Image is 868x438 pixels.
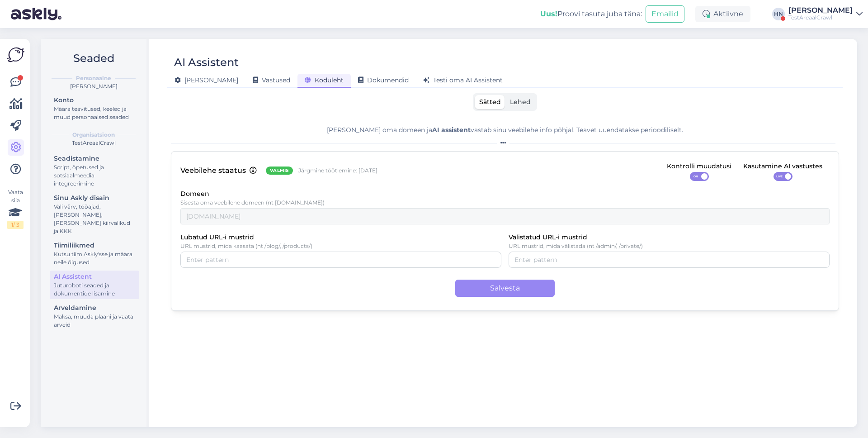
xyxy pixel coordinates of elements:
span: Vastused [253,76,290,84]
p: Sisesta oma veebilehe domeen (nt [DOMAIN_NAME]) [180,200,830,206]
a: ArveldamineMaksa, muuda plaani ja vaata arveid [50,302,139,330]
p: URL mustrid, mida välistada (nt /admin/, /private/) [509,243,830,249]
div: Vali värv, tööajad, [PERSON_NAME], [PERSON_NAME] kiirvalikud ja KKK [54,203,135,235]
div: Tiimiliikmed [54,241,135,250]
span: Sätted [479,98,501,106]
button: Salvesta [455,280,555,297]
div: Maksa, muuda plaani ja vaata arveid [54,313,135,329]
a: Sinu Askly disainVali värv, tööajad, [PERSON_NAME], [PERSON_NAME] kiirvalikud ja KKK [50,192,139,237]
span: Koduleht [305,76,344,84]
img: Askly Logo [7,46,24,63]
b: Personaalne [76,74,111,82]
div: Kasutamine AI vastustes [743,162,822,171]
div: AI Assistent [174,54,239,71]
input: Enter pattern [514,255,824,265]
span: LIVE [774,172,785,181]
p: Järgmine töötlemine: [DATE] [298,167,377,175]
span: Valmis [270,167,289,174]
b: Uus! [540,10,557,18]
a: [PERSON_NAME]TestAreaalCrawl [788,7,863,21]
div: 1 / 3 [7,221,24,229]
div: Määra teavitused, keeled ja muud personaalsed seaded [54,105,135,121]
div: Kontrolli muudatusi [667,162,731,171]
div: Sinu Askly disain [54,193,135,203]
div: HN [772,8,785,20]
div: [PERSON_NAME] [788,7,853,14]
div: AI Assistent [54,272,135,281]
b: AI assistent [432,126,471,134]
label: Lubatud URL-i mustrid [180,233,254,243]
div: TestAreaalCrawl [788,14,853,21]
div: [PERSON_NAME] oma domeen ja vastab sinu veebilehe info põhjal. Teavet uuendatakse perioodiliselt. [171,125,839,135]
span: ON [690,172,701,181]
div: Konto [54,95,135,105]
div: TestAreaalCrawl [48,139,139,147]
div: Proovi tasuta juba täna: [540,9,642,19]
div: Kutsu tiim Askly'sse ja määra neile õigused [54,250,135,267]
span: Lehed [510,98,531,106]
div: Seadistamine [54,154,135,163]
p: Veebilehe staatus [180,165,246,176]
a: SeadistamineScript, õpetused ja sotsiaalmeedia integreerimine [50,152,139,189]
div: [PERSON_NAME] [48,82,139,90]
div: Juturoboti seaded ja dokumentide lisamine [54,281,135,298]
div: Script, õpetused ja sotsiaalmeedia integreerimine [54,163,135,188]
a: KontoMäära teavitused, keeled ja muud personaalsed seaded [50,94,139,123]
p: URL mustrid, mida kaasata (nt /blog/, /products/) [180,243,501,249]
input: example.com [180,208,830,224]
div: Vaata siia [7,188,24,229]
div: Aktiivne [695,6,750,22]
h2: Seaded [48,50,139,67]
span: [PERSON_NAME] [175,76,238,84]
label: Välistatud URL-i mustrid [509,233,587,243]
button: Emailid [646,5,684,23]
label: Domeen [180,189,209,199]
b: Organisatsioon [72,131,115,139]
span: Testi oma AI Assistent [423,76,503,84]
a: TiimiliikmedKutsu tiim Askly'sse ja määra neile õigused [50,239,139,268]
span: Dokumendid [358,76,409,84]
div: Arveldamine [54,303,135,313]
a: AI AssistentJuturoboti seaded ja dokumentide lisamine [50,271,139,299]
input: Enter pattern [186,255,495,265]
